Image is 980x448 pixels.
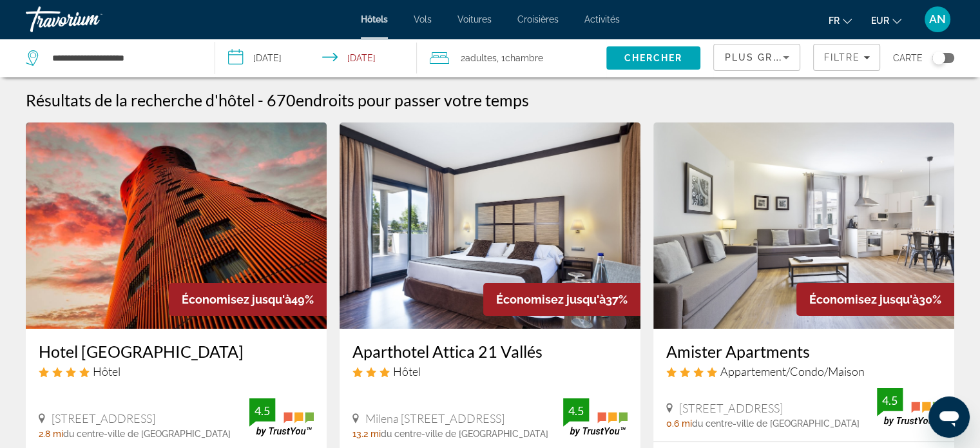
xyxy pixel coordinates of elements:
[417,39,606,77] button: Travelers: 2 adults, 0 children
[679,401,783,415] span: [STREET_ADDRESS]
[267,90,529,110] h2: 670
[809,293,919,306] span: Économisez jusqu'à
[39,364,314,378] div: 4 star Hotel
[352,342,628,361] a: Aparthotel Attica 21 Vallés
[361,14,388,24] a: Hôtels
[465,53,497,63] span: Adultes
[692,418,860,429] span: du centre-ville de [GEOGRAPHIC_DATA]
[52,411,155,425] span: [STREET_ADDRESS]
[215,39,418,77] button: Select check in and out date
[296,90,529,110] span: endroits pour passer votre temps
[563,403,589,418] div: 4.5
[457,14,492,24] a: Voitures
[666,364,941,378] div: 4 star Apartment
[606,46,701,70] button: Search
[249,403,275,418] div: 4.5
[26,90,255,110] h1: Résultats de la recherche d'hôtel
[877,393,903,408] div: 4.5
[352,364,628,378] div: 3 star Hotel
[829,11,852,30] button: Change language
[720,364,865,378] span: Appartement/Condo/Maison
[505,53,543,63] span: Chambre
[393,364,421,378] span: Hôtel
[381,429,548,439] span: du centre-ville de [GEOGRAPHIC_DATA]
[584,14,620,24] a: Activités
[414,14,432,24] a: Vols
[823,52,860,63] span: Filtre
[258,90,264,110] span: -
[39,429,63,439] span: 2.8 mi
[877,388,941,426] img: TrustYou guest rating badge
[666,418,692,429] span: 0.6 mi
[517,14,559,24] a: Croisières
[624,53,683,63] span: Chercher
[26,122,327,329] img: Hotel Porta Fira
[893,49,923,67] span: Carte
[724,50,789,65] mat-select: Sort by
[871,15,889,26] span: EUR
[653,122,954,329] img: Amister Apartments
[928,396,970,438] iframe: Button to launch messaging window
[39,342,314,361] a: Hotel [GEOGRAPHIC_DATA]
[26,3,155,36] a: Travorium
[483,283,640,316] div: 37%
[923,52,954,64] button: Toggle map
[871,11,901,30] button: Change currency
[666,342,941,361] a: Amister Apartments
[340,122,640,329] img: Aparthotel Attica 21 Vallés
[929,13,946,26] span: AN
[249,398,314,436] img: TrustYou guest rating badge
[63,429,231,439] span: du centre-ville de [GEOGRAPHIC_DATA]
[352,429,381,439] span: 13.2 mi
[51,48,195,68] input: Search hotel destination
[496,293,606,306] span: Économisez jusqu'à
[796,283,954,316] div: 30%
[365,411,504,425] span: Milena [STREET_ADDRESS]
[921,6,954,33] button: User Menu
[93,364,120,378] span: Hôtel
[461,49,497,67] span: 2
[563,398,628,436] img: TrustYou guest rating badge
[182,293,291,306] span: Économisez jusqu'à
[724,52,878,63] span: Plus grandes économies
[169,283,327,316] div: 49%
[829,15,840,26] span: fr
[813,44,880,71] button: Filters
[497,49,543,67] span: , 1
